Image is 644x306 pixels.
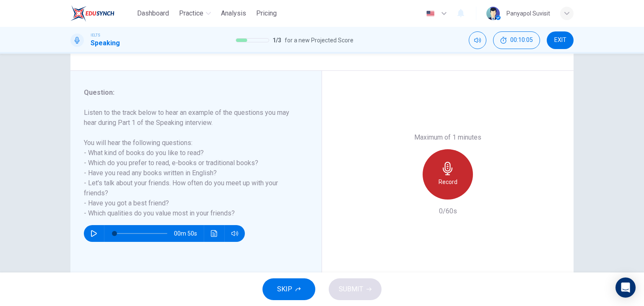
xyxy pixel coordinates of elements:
span: Dashboard [137,8,169,18]
h6: Question : [84,88,298,98]
button: EXIT [547,31,574,49]
button: Dashboard [134,6,172,21]
span: SKIP [277,283,292,295]
h6: Listen to the track below to hear an example of the questions you may hear during Part 1 of the S... [84,108,298,218]
div: Panyapol Suvisit [506,8,550,18]
span: Analysis [221,8,246,18]
span: 1 / 3 [273,35,281,45]
button: Click to see the audio transcription [208,225,221,242]
button: Record [423,149,473,200]
div: Open Intercom Messenger [615,277,636,298]
div: Mute [469,31,486,49]
button: SKIP [262,278,315,300]
span: Practice [179,8,203,18]
button: Pricing [253,6,280,21]
span: Pricing [256,8,277,18]
button: Analysis [218,6,249,21]
h6: Maximum of 1 minutes [414,132,481,143]
img: en [425,10,436,17]
a: EduSynch logo [70,5,134,22]
span: 00m 50s [174,225,204,242]
h1: Speaking [91,38,120,48]
div: Hide [493,31,540,49]
button: 00:10:05 [493,31,540,49]
button: Practice [176,6,214,21]
span: for a new Projected Score [285,35,353,45]
h6: Record [439,177,457,187]
img: EduSynch logo [70,5,114,22]
span: 00:10:05 [510,37,533,44]
span: IELTS [91,32,100,38]
img: Profile picture [486,7,500,20]
h6: 0/60s [439,206,457,216]
span: EXIT [554,37,566,44]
